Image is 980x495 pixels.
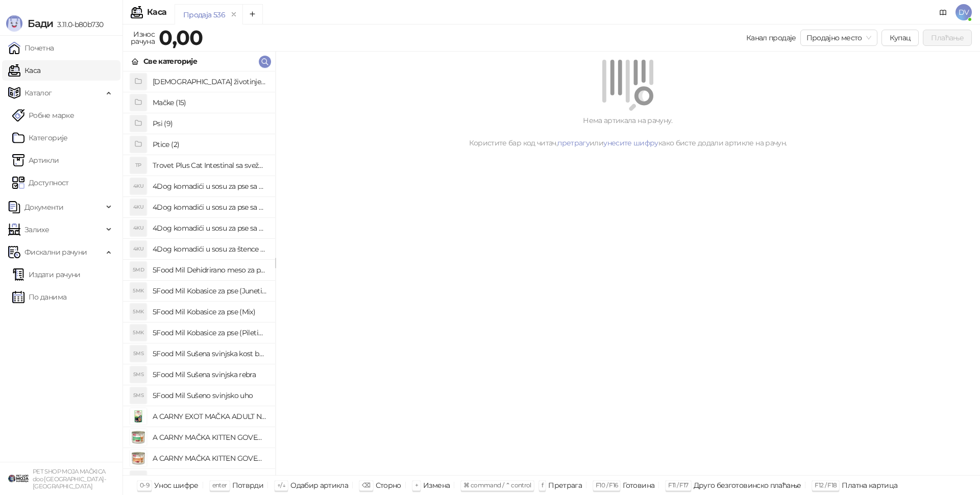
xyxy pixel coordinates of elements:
[140,481,149,489] span: 0-9
[130,471,146,487] div: ABP
[815,481,837,489] span: F12 / F18
[130,241,146,257] div: 4KU
[130,157,146,174] div: TP
[923,30,972,46] button: Плаћање
[153,136,267,153] h4: Ptice (2)
[130,199,146,215] div: 4KU
[153,429,267,445] h4: A CARNY MAČKA KITTEN GOVEDINA,PILETINA I ZEC 200g
[806,30,871,45] span: Продајно место
[12,128,68,148] a: Категорије
[153,73,267,90] h4: [DEMOGRAPHIC_DATA] životinje (3)
[153,94,267,111] h4: Mačke (15)
[130,262,146,278] div: 5MD
[290,479,348,492] div: Одабир артикла
[694,479,801,492] div: Друго безготовинско плаћање
[423,479,450,492] div: Измена
[183,9,225,20] div: Продаја 536
[147,8,166,16] div: Каса
[130,345,146,362] div: 5MS
[153,345,267,362] h4: 5Food Mil Sušena svinjska kost buta
[277,481,285,489] span: ↑/↓
[53,20,103,29] span: 3.11.0-b80b730
[153,115,267,132] h4: Psi (9)
[12,172,69,193] a: Доступност
[159,25,203,50] strong: 0,00
[130,450,146,466] img: Slika
[668,481,688,489] span: F11 / F17
[153,304,267,320] h4: 5Food Mil Kobasice za pse (Mix)
[623,479,654,492] div: Готовина
[557,138,590,147] a: претрагу
[935,4,951,20] a: Документација
[746,32,796,43] div: Канал продаје
[130,429,146,445] img: Slika
[6,15,22,32] img: Logo
[130,178,146,194] div: 4KU
[12,264,81,285] a: Издати рачуни
[548,479,582,492] div: Претрага
[153,262,267,278] h4: 5Food Mil Dehidrirano meso za pse
[153,157,267,174] h4: Trovet Plus Cat Intestinal sa svežom ribom (85g)
[143,56,197,67] div: Све категорије
[212,481,227,489] span: enter
[153,199,267,215] h4: 4Dog komadići u sosu za pse sa piletinom (100g)
[24,219,49,240] span: Залихе
[232,479,264,492] div: Потврди
[12,150,59,170] a: ArtikliАртикли
[130,408,146,425] img: Slika
[12,287,66,307] a: По данима
[130,283,146,299] div: 5MK
[24,197,63,217] span: Документи
[415,481,418,489] span: +
[28,17,53,30] span: Бади
[24,242,87,262] span: Фискални рачуни
[33,468,106,490] small: PET SHOP MOJA MAČKICA doo [GEOGRAPHIC_DATA]-[GEOGRAPHIC_DATA]
[955,4,972,20] span: DV
[288,115,968,148] div: Нема артикала на рачуну. Користите бар код читач, или како бисте додали артикле на рачун.
[8,60,40,81] a: Каса
[130,387,146,404] div: 5MS
[842,479,897,492] div: Платна картица
[129,28,157,48] div: Износ рачуна
[12,105,74,126] a: Робне марке
[130,366,146,383] div: 5MS
[8,468,29,489] img: 64x64-companyLogo-9f44b8df-f022-41eb-b7d6-300ad218de09.png
[153,471,267,487] h4: ADIVA Biotic Powder (1 kesica)
[154,479,199,492] div: Унос шифре
[8,38,54,58] a: Почетна
[242,4,263,24] button: Add tab
[362,481,370,489] span: ⌫
[153,178,267,194] h4: 4Dog komadići u sosu za pse sa govedinom (100g)
[463,481,531,489] span: ⌘ command / ⌃ control
[123,71,275,475] div: grid
[153,387,267,404] h4: 5Food Mil Sušeno svinjsko uho
[153,325,267,341] h4: 5Food Mil Kobasice za pse (Piletina)
[542,481,543,489] span: f
[24,83,52,103] span: Каталог
[603,138,658,147] a: унесите шифру
[153,220,267,236] h4: 4Dog komadići u sosu za pse sa piletinom i govedinom (4x100g)
[130,304,146,320] div: 5MK
[881,30,919,46] button: Купац
[153,450,267,466] h4: A CARNY MAČKA KITTEN GOVEDINA,TELETINA I PILETINA 200g
[130,325,146,341] div: 5MK
[153,241,267,257] h4: 4Dog komadići u sosu za štence sa piletinom (100g)
[227,10,240,19] button: remove
[153,283,267,299] h4: 5Food Mil Kobasice za pse (Junetina)
[596,481,618,489] span: F10 / F16
[153,366,267,383] h4: 5Food Mil Sušena svinjska rebra
[130,220,146,236] div: 4KU
[153,408,267,425] h4: A CARNY EXOT MAČKA ADULT NOJ 85g
[376,479,401,492] div: Сторно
